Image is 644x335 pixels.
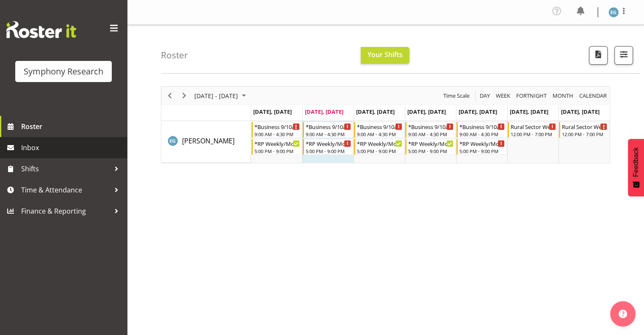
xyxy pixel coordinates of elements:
[459,139,505,148] div: *RP Weekly/Monthly Tracks
[357,131,402,137] div: 9:00 AM - 4:30 PM
[561,108,600,115] span: [DATE], [DATE]
[495,91,512,101] button: Timeline Week
[515,91,547,101] span: Fortnight
[179,91,190,101] button: Next
[357,122,402,131] div: *Business 9/10am ~ 4:30pm
[305,108,343,115] span: [DATE], [DATE]
[614,46,633,65] button: Filter Shifts
[628,139,644,196] button: Feedback - Show survey
[495,91,511,101] span: Week
[578,91,608,101] button: Month
[24,65,103,78] div: Symphony Research
[357,148,402,154] div: 5:00 PM - 9:00 PM
[254,122,300,131] div: *Business 9/10am ~ 4:30pm
[408,148,453,154] div: 5:00 PM - 9:00 PM
[254,148,300,154] div: 5:00 PM - 9:00 PM
[562,131,607,137] div: 12:00 PM - 7:00 PM
[408,122,453,131] div: *Business 9/10am ~ 4:30pm
[306,131,351,137] div: 9:00 AM - 4:30 PM
[21,120,123,133] span: Roster
[459,131,505,137] div: 9:00 AM - 4:30 PM
[551,91,575,101] button: Timeline Month
[161,86,610,163] div: Timeline Week of September 9, 2025
[442,91,470,101] span: Time Scale
[578,91,608,101] span: calendar
[405,122,456,138] div: Evelyn Gray"s event - *Business 9/10am ~ 4:30pm Begin From Thursday, September 11, 2025 at 9:00:0...
[442,91,471,101] button: Time Scale
[306,122,351,131] div: *Business 9/10am ~ 4:30pm
[21,141,123,154] span: Inbox
[408,131,453,137] div: 9:00 AM - 4:30 PM
[459,108,497,115] span: [DATE], [DATE]
[254,139,300,148] div: *RP Weekly/Monthly Tracks
[608,7,619,17] img: evelyn-gray1866.jpg
[254,131,300,137] div: 9:00 AM - 4:30 PM
[589,46,608,65] button: Download a PDF of the roster according to the set date range.
[182,136,235,146] a: [PERSON_NAME]
[164,91,176,101] button: Previous
[306,139,351,148] div: *RP Weekly/Monthly Tracks
[6,21,76,38] img: Rosterit website logo
[405,139,456,155] div: Evelyn Gray"s event - *RP Weekly/Monthly Tracks Begin From Thursday, September 11, 2025 at 5:00:0...
[357,139,402,148] div: *RP Weekly/Monthly Tracks
[459,148,505,154] div: 5:00 PM - 9:00 PM
[632,147,640,177] span: Feedback
[177,87,191,104] div: Next
[552,91,574,101] span: Month
[252,139,302,155] div: Evelyn Gray"s event - *RP Weekly/Monthly Tracks Begin From Monday, September 8, 2025 at 5:00:00 P...
[479,91,491,101] span: Day
[508,122,558,138] div: Evelyn Gray"s event - Rural Sector Weekends Begin From Saturday, September 13, 2025 at 12:00:00 P...
[252,122,302,138] div: Evelyn Gray"s event - *Business 9/10am ~ 4:30pm Begin From Monday, September 8, 2025 at 9:00:00 A...
[559,122,609,138] div: Evelyn Gray"s event - Rural Sector Weekends Begin From Sunday, September 14, 2025 at 12:00:00 PM ...
[253,108,292,115] span: [DATE], [DATE]
[161,121,251,163] td: Evelyn Gray resource
[303,122,353,138] div: Evelyn Gray"s event - *Business 9/10am ~ 4:30pm Begin From Tuesday, September 9, 2025 at 9:00:00 ...
[407,108,446,115] span: [DATE], [DATE]
[193,91,250,101] button: September 08 - 14, 2025
[361,47,409,64] button: Your Shifts
[354,122,404,138] div: Evelyn Gray"s event - *Business 9/10am ~ 4:30pm Begin From Wednesday, September 10, 2025 at 9:00:...
[354,139,404,155] div: Evelyn Gray"s event - *RP Weekly/Monthly Tracks Begin From Wednesday, September 10, 2025 at 5:00:...
[562,122,607,131] div: Rural Sector Weekends
[356,108,395,115] span: [DATE], [DATE]
[511,131,556,137] div: 12:00 PM - 7:00 PM
[161,50,188,60] h4: Roster
[408,139,453,148] div: *RP Weekly/Monthly Tracks
[515,91,548,101] button: Fortnight
[21,205,110,217] span: Finance & Reporting
[163,87,177,104] div: Previous
[510,108,548,115] span: [DATE], [DATE]
[478,91,492,101] button: Timeline Day
[306,148,351,154] div: 5:00 PM - 9:00 PM
[21,184,110,196] span: Time & Attendance
[456,122,507,138] div: Evelyn Gray"s event - *Business 9/10am ~ 4:30pm Begin From Friday, September 12, 2025 at 9:00:00 ...
[619,310,627,318] img: help-xxl-2.png
[303,139,353,155] div: Evelyn Gray"s event - *RP Weekly/Monthly Tracks Begin From Tuesday, September 9, 2025 at 5:00:00 ...
[193,91,239,101] span: [DATE] - [DATE]
[368,50,403,59] span: Your Shifts
[459,122,505,131] div: *Business 9/10am ~ 4:30pm
[456,139,507,155] div: Evelyn Gray"s event - *RP Weekly/Monthly Tracks Begin From Friday, September 12, 2025 at 5:00:00 ...
[511,122,556,131] div: Rural Sector Weekends
[21,162,110,175] span: Shifts
[251,121,610,163] table: Timeline Week of September 9, 2025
